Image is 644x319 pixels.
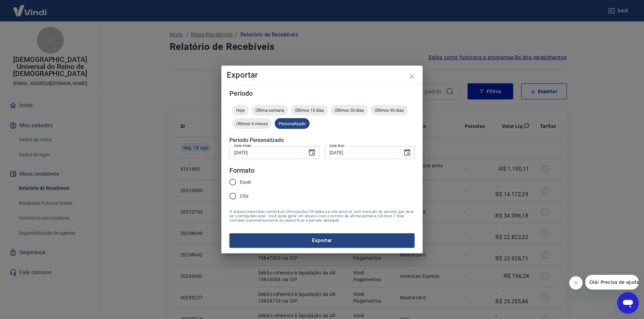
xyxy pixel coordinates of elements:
[232,121,272,126] span: Últimos 6 meses
[229,210,415,223] span: O arquivo exportado conterá as informações filtradas na tela anterior com exceção do período que ...
[229,146,303,159] input: DD/MM/YYYY
[229,90,415,97] h5: Período
[585,275,639,290] iframe: Mensagem da empresa
[331,105,368,115] div: Últimos 30 dias
[234,143,251,148] label: Data inicial
[291,108,328,113] span: Últimos 15 dias
[252,105,288,115] div: Última semana
[329,143,344,148] label: Data final
[232,108,249,113] span: Hoje
[400,146,414,159] button: Choose date, selected date is 18 de ago de 2025
[617,292,639,314] iframe: Botão para abrir a janela de mensagens
[291,105,328,115] div: Últimos 15 dias
[4,5,56,10] span: Olá! Precisa de ajuda?
[325,146,398,159] input: DD/MM/YYYY
[227,71,417,79] h4: Exportar
[275,118,310,129] div: Personalizado
[232,118,272,129] div: Últimos 6 meses
[305,146,319,159] button: Choose date, selected date is 15 de ago de 2025
[404,68,420,84] button: close
[240,179,251,186] span: Excel
[229,233,415,247] button: Exportar
[252,108,288,113] span: Última semana
[229,137,415,144] h5: Período Personalizado
[240,193,249,200] span: CSV
[232,105,249,115] div: Hoje
[229,166,255,175] legend: Formato
[371,108,408,113] span: Últimos 90 dias
[371,105,408,115] div: Últimos 90 dias
[569,276,583,290] iframe: Fechar mensagem
[275,121,310,126] span: Personalizado
[331,108,368,113] span: Últimos 30 dias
